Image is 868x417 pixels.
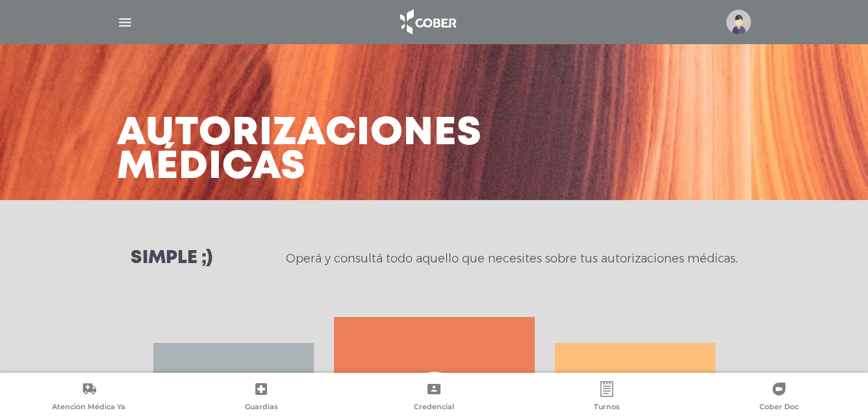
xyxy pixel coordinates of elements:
[117,14,133,31] img: Cober_menu-lines-white.svg
[520,381,693,414] a: Turnos
[131,249,212,268] h3: Simple ;)
[286,251,737,266] p: Operá y consultá todo aquello que necesites sobre tus autorizaciones médicas.
[117,117,482,184] h3: Autorizaciones médicas
[175,381,348,414] a: Guardias
[245,402,278,414] span: Guardias
[693,381,865,414] a: Cober Doc
[52,402,125,414] span: Atención Médica Ya
[726,10,751,34] img: profile-placeholder.svg
[594,402,620,414] span: Turnos
[348,381,520,414] a: Credencial
[414,402,454,414] span: Credencial
[759,402,798,414] span: Cober Doc
[393,6,461,38] img: logo_cober_home-white.png
[3,381,175,414] a: Atención Médica Ya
